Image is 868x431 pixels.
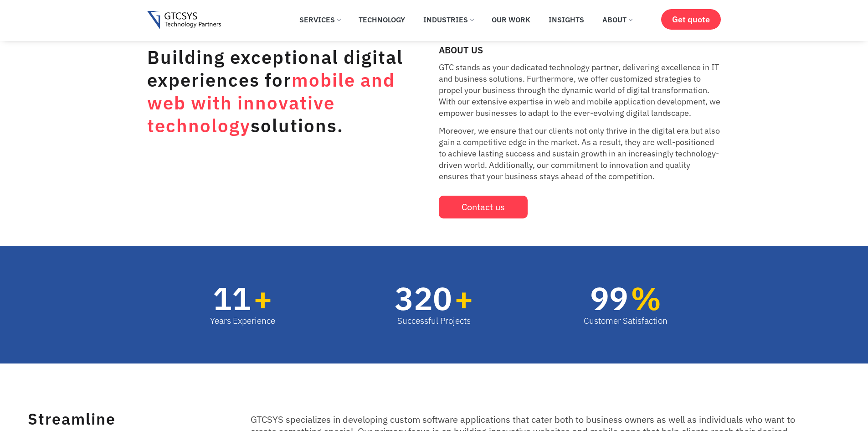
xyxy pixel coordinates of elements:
[147,46,407,137] h1: Building exceptional digital experiences for solutions.
[439,62,721,119] p: GTC stands as your dedicated technology partner, delivering excellence in IT and business solutio...
[439,196,528,218] a: Contact us
[631,282,668,314] span: %
[439,125,721,182] p: Moreover, we ensure that our clients not only thrive in the digital era but also gain a competiti...
[672,15,710,24] span: Get quote
[147,11,221,30] img: Gtcsys logo
[454,282,473,314] span: +
[395,314,473,327] div: Successful Projects
[584,314,668,327] div: Customer Satisfaction
[395,282,452,314] span: 320
[485,10,537,30] a: Our Work
[812,374,868,417] iframe: chat widget
[293,10,347,30] a: Services
[596,10,639,30] a: About
[416,10,480,30] a: Industries
[661,9,721,30] a: Get quote
[253,282,275,314] span: +
[210,314,275,327] div: Years Experience
[439,46,721,55] h2: ABOUT US
[352,10,412,30] a: Technology
[542,10,591,30] a: Insights
[462,203,505,212] span: Contact us
[213,282,251,314] span: 11
[147,68,395,137] span: mobile and web with innovative technology
[590,282,628,314] span: 99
